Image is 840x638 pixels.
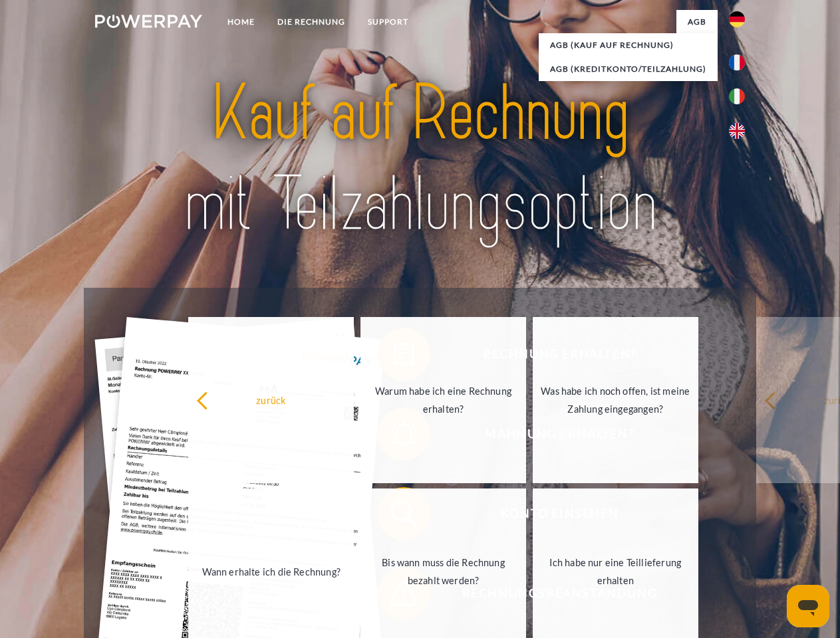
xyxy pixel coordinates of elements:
[356,10,420,34] a: SUPPORT
[539,57,718,81] a: AGB (Kreditkonto/Teilzahlung)
[266,10,356,34] a: DIE RECHNUNG
[729,11,745,27] img: de
[196,391,346,409] div: zurück
[787,585,829,627] iframe: Button to launch messaging window
[729,123,745,139] img: en
[368,554,518,589] div: Bis wann muss die Rechnung bezahlt werden?
[196,562,346,580] div: Wann erhalte ich die Rechnung?
[676,10,718,34] a: agb
[729,54,745,70] img: fr
[541,382,690,418] div: Was habe ich noch offen, ist meine Zahlung eingegangen?
[541,554,690,589] div: Ich habe nur eine Teillieferung erhalten
[95,15,202,28] img: logo-powerpay-white.svg
[533,317,698,483] a: Was habe ich noch offen, ist meine Zahlung eingegangen?
[216,10,266,34] a: Home
[127,64,713,255] img: title-powerpay_de.svg
[368,382,518,418] div: Warum habe ich eine Rechnung erhalten?
[539,33,718,57] a: AGB (Kauf auf Rechnung)
[729,88,745,104] img: it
